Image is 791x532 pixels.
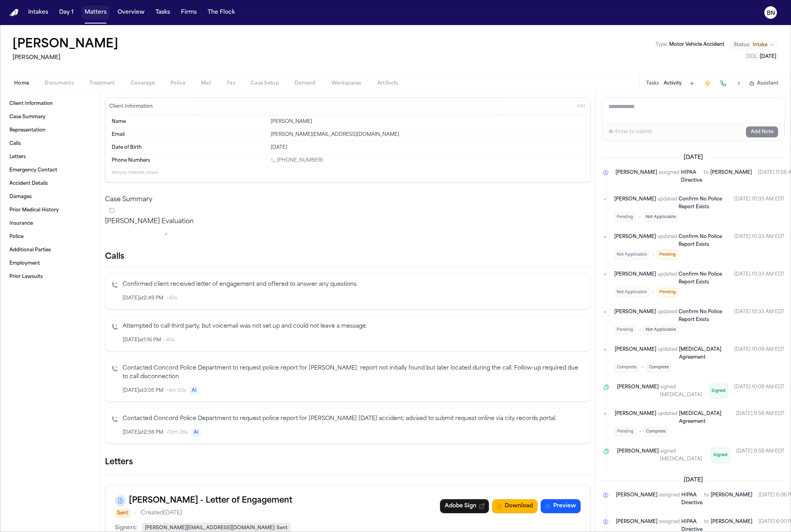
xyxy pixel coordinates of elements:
span: Motor Vehicle Accident [669,42,724,47]
div: [DATE] [271,144,584,151]
p: 8 empty fields not shown. [112,170,584,176]
div: ⌘+Enter to submit [608,129,652,135]
span: Signed [709,383,728,399]
span: [DATE] at 3:05 PM [123,388,163,394]
span: Fax [227,80,235,87]
span: Pending [614,213,635,222]
span: Complete [615,363,639,372]
span: to [704,169,709,184]
span: HIPAA Directive [681,170,702,183]
span: AI [191,429,201,436]
span: • 40s [164,337,175,343]
span: Type : [655,42,668,47]
span: • 45s [167,295,177,301]
button: Day 1 [56,5,77,20]
span: updated [657,233,677,249]
span: [MEDICAL_DATA] Agreement [679,411,721,424]
h3: [PERSON_NAME] - Letter of Engagement [129,494,292,507]
button: Change status from Intake [730,40,778,50]
img: Finch Logo [9,9,19,16]
span: Home [14,80,29,87]
span: Demand [295,80,316,87]
p: Contacted Concord Police Department to request police report for [PERSON_NAME] [DATE] accident; a... [123,415,584,424]
div: [PERSON_NAME] [271,119,584,125]
a: Representation [6,124,94,137]
span: signed [MEDICAL_DATA] [660,383,708,399]
dt: Date of Birth [112,144,266,151]
span: Not Applicable [614,288,649,297]
a: Overview [114,5,148,20]
span: Case Setup [251,80,279,87]
span: → [637,214,642,220]
span: [DATE] [679,476,708,484]
p: Contacted Concord Police Department to request police report for [PERSON_NAME]; report not initia... [123,364,584,382]
span: Pending [615,427,636,436]
button: Add Task [686,78,697,89]
span: updated [657,308,677,324]
span: Not Applicable [643,325,678,335]
span: • [134,509,137,518]
a: Emergency Contact [6,164,94,177]
a: Prior Lawsuits [6,271,94,283]
span: [PERSON_NAME] [614,271,656,286]
span: assigned [659,169,679,184]
a: Police [6,231,94,243]
span: Assistant [757,80,778,87]
span: [PERSON_NAME] [615,169,657,184]
span: updated [657,195,677,211]
span: to [704,491,709,507]
a: Adobe Sign [440,499,489,513]
a: Client Information [6,97,94,110]
button: Activity [664,80,682,87]
button: Matters [81,5,110,20]
span: • 13m 35s [167,429,188,436]
h1: Letters [105,456,133,469]
span: [DATE] [760,54,776,59]
a: Call 1 (925) 459-4854 [271,157,323,164]
span: → [641,364,645,371]
time: August 21, 2025 at 10:33 AM [734,195,785,222]
p: Confirmed client received letter of engagement and offered to answer any questions. [123,280,584,289]
a: Confirm No Police Report Exists [679,271,728,286]
button: Edit DOL: 2025-01-14 [744,53,778,61]
span: HIPAA Directive [681,519,702,532]
span: Pending [657,288,678,297]
span: Documents [45,80,74,87]
span: Complete [647,363,671,372]
span: Pending [614,325,635,335]
span: signed [MEDICAL_DATA] [660,447,710,463]
span: Artifacts [377,80,398,87]
span: [PERSON_NAME] [617,383,659,399]
dt: Name [112,119,266,125]
span: Confirm No Police Report Exists [679,197,722,209]
span: • 4m 50s [167,388,186,394]
span: Phone Numbers [112,157,150,164]
time: August 21, 2025 at 10:33 AM [734,308,785,335]
span: Signed [711,447,730,463]
h2: Case Summary [105,195,590,204]
button: Intakes [25,5,51,20]
span: [PERSON_NAME] [614,308,656,324]
span: [PERSON_NAME] [710,169,752,184]
span: [DATE] at 2:58 PM [123,429,163,436]
button: Tasks [646,80,659,87]
span: DOL : [746,54,758,59]
time: August 21, 2025 at 10:09 AM [734,346,785,372]
button: The Flock [205,5,238,20]
time: August 21, 2025 at 9:58 AM [736,447,785,463]
p: [PERSON_NAME] Evaluation [105,217,590,226]
button: Edit Type: Motor Vehicle Accident [653,41,727,49]
span: Status: [734,42,750,48]
a: Prior Medical History [6,204,94,216]
div: [PERSON_NAME][EMAIL_ADDRESS][DOMAIN_NAME] [271,132,584,138]
span: [PERSON_NAME] [615,410,656,426]
span: [PERSON_NAME] [614,195,656,211]
h2: [PERSON_NAME] [13,53,121,63]
button: Tasks [152,5,173,20]
button: Add Note [746,126,778,137]
button: Create Immediate Task [702,78,713,89]
span: [PERSON_NAME] [616,491,657,507]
